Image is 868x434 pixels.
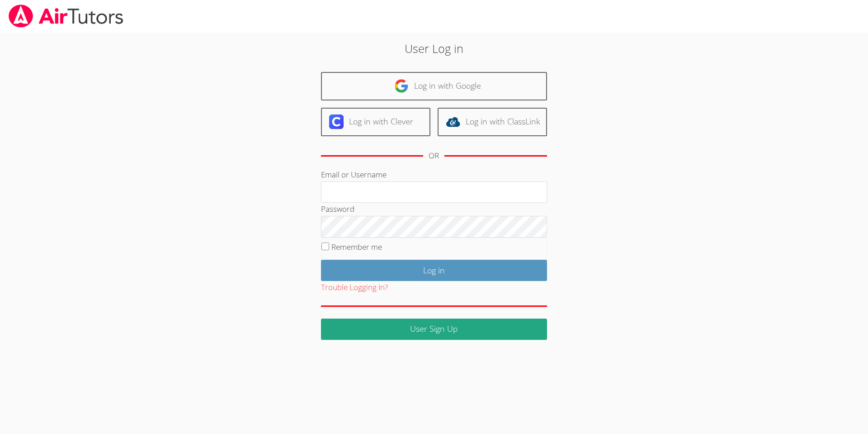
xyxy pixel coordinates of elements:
a: Log in with Clever [321,108,430,136]
label: Password [321,204,354,214]
label: Email or Username [321,169,387,180]
input: Log in [321,260,547,281]
img: google-logo-50288ca7cdecda66e5e0955fdab243c47b7ad437acaf1139b6f446037453330a.svg [394,79,409,93]
a: Log in with ClassLink [438,108,547,136]
label: Remember me [331,242,382,252]
img: classlink-logo-d6bb404cc1216ec64c9a2012d9dc4662098be43eaf13dc465df04b49fa7ab582.svg [446,114,460,129]
button: Trouble Logging In? [321,281,388,294]
a: User Sign Up [321,319,547,340]
a: Log in with Google [321,72,547,100]
img: airtutors_banner-c4298cdbf04f3fff15de1276eac7730deb9818008684d7c2e4769d2f7ddbe033.png [8,5,124,28]
img: clever-logo-6eab21bc6e7a338710f1a6ff85c0baf02591cd810cc4098c63d3a4b26e2feb20.svg [329,114,344,129]
h2: User Log in [200,40,669,57]
div: OR [429,149,439,162]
